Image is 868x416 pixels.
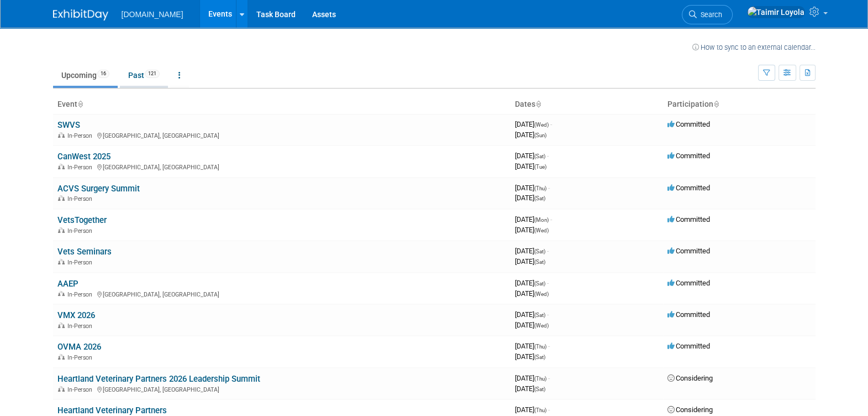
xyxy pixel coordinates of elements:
[535,100,541,108] a: Sort by Start Date
[515,131,546,139] span: [DATE]
[534,248,545,254] span: (Sat)
[667,215,710,223] span: Committed
[58,386,65,392] img: In-Person Event
[57,289,506,298] div: [GEOGRAPHIC_DATA], [GEOGRAPHIC_DATA]
[57,152,111,162] a: CanWest 2025
[548,405,550,414] span: -
[534,344,546,350] span: (Thu)
[53,9,108,20] img: ExhibitDay
[547,279,549,287] span: -
[57,131,506,139] div: [GEOGRAPHIC_DATA], [GEOGRAPHIC_DATA]
[511,95,663,114] th: Dates
[515,342,550,350] span: [DATE]
[547,310,549,319] span: -
[534,185,546,191] span: (Thu)
[534,280,545,287] span: (Sat)
[58,227,65,233] img: In-Person Event
[515,194,545,202] span: [DATE]
[548,184,550,192] span: -
[515,120,552,128] span: [DATE]
[515,279,549,287] span: [DATE]
[515,152,549,160] span: [DATE]
[534,291,549,297] span: (Wed)
[57,405,167,415] a: Heartland Veterinary Partners
[713,100,719,108] a: Sort by Participation Type
[534,153,545,159] span: (Sat)
[682,5,733,24] a: Search
[663,95,816,114] th: Participation
[67,227,96,235] span: In-Person
[122,10,183,19] span: [DOMAIN_NAME]
[667,247,710,255] span: Committed
[550,215,552,223] span: -
[67,132,96,139] span: In-Person
[534,195,545,201] span: (Sat)
[57,384,506,393] div: [GEOGRAPHIC_DATA], [GEOGRAPHIC_DATA]
[145,70,160,78] span: 121
[667,184,710,192] span: Committed
[667,120,710,128] span: Committed
[534,227,549,233] span: (Wed)
[692,43,816,51] a: How to sync to an external calendar...
[515,321,549,329] span: [DATE]
[53,95,511,114] th: Event
[548,374,550,382] span: -
[547,247,549,255] span: -
[67,195,96,202] span: In-Person
[534,407,546,413] span: (Thu)
[515,184,550,192] span: [DATE]
[515,289,549,298] span: [DATE]
[57,374,260,384] a: Heartland Veterinary Partners 2026 Leadership Summit
[515,405,550,414] span: [DATE]
[534,122,549,128] span: (Wed)
[534,354,545,360] span: (Sat)
[697,11,722,19] span: Search
[58,291,65,297] img: In-Person Event
[58,259,65,264] img: In-Person Event
[667,152,710,160] span: Committed
[58,195,65,201] img: In-Person Event
[550,120,552,128] span: -
[58,164,65,169] img: In-Person Event
[667,342,710,350] span: Committed
[515,162,546,170] span: [DATE]
[57,310,95,320] a: VMX 2026
[57,279,78,289] a: AAEP
[57,162,506,171] div: [GEOGRAPHIC_DATA], [GEOGRAPHIC_DATA]
[97,70,109,78] span: 16
[58,323,65,328] img: In-Person Event
[534,259,545,265] span: (Sat)
[120,65,168,86] a: Past121
[667,405,713,414] span: Considering
[534,312,545,318] span: (Sat)
[515,257,545,266] span: [DATE]
[534,386,545,392] span: (Sat)
[67,164,96,171] span: In-Person
[667,310,710,319] span: Committed
[534,323,549,329] span: (Wed)
[515,226,549,234] span: [DATE]
[667,279,710,287] span: Committed
[534,376,546,382] span: (Thu)
[57,215,107,225] a: VetsTogether
[515,310,549,319] span: [DATE]
[667,374,713,382] span: Considering
[548,342,550,350] span: -
[77,100,83,108] a: Sort by Event Name
[515,215,552,223] span: [DATE]
[53,65,118,86] a: Upcoming16
[534,217,549,223] span: (Mon)
[515,247,549,255] span: [DATE]
[57,184,140,194] a: ACVS Surgery Summit
[57,120,80,130] a: SWVS
[515,384,545,393] span: [DATE]
[58,132,65,138] img: In-Person Event
[67,291,96,298] span: In-Person
[67,259,96,266] span: In-Person
[547,152,549,160] span: -
[58,354,65,360] img: In-Person Event
[515,374,550,382] span: [DATE]
[534,164,546,170] span: (Tue)
[747,6,805,18] img: Taimir Loyola
[57,247,112,257] a: Vets Seminars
